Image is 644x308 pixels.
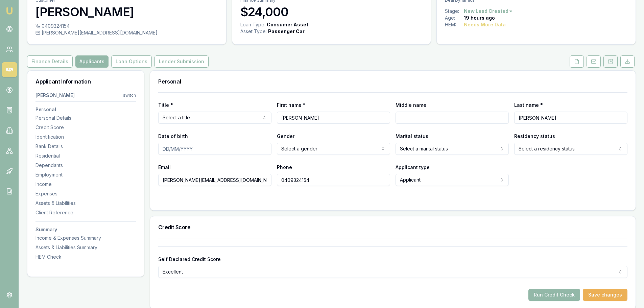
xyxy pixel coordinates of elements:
div: Client Reference [35,209,136,216]
div: Needs More Data [464,21,506,28]
div: 19 hours ago [464,15,495,21]
div: [PERSON_NAME] [35,92,75,99]
a: Loan Options [110,55,153,68]
h3: Credit Score [158,224,627,230]
label: Date of birth [158,133,188,139]
label: Gender [277,133,294,139]
label: Self Declared Credit Score [158,256,221,262]
h3: [PERSON_NAME] [35,5,218,19]
div: switch [123,93,136,98]
button: Loan Options [111,55,152,68]
div: [PERSON_NAME][EMAIL_ADDRESS][DOMAIN_NAME] [35,29,218,36]
button: New Lead Created [464,8,513,15]
div: Asset Type : [240,28,267,35]
label: First name * [277,102,306,108]
h3: $24,000 [240,5,423,19]
button: Lender Submission [154,55,209,68]
div: 0409324154 [35,23,218,29]
div: Identification [35,134,136,140]
button: Save changes [583,289,627,301]
a: Applicants [74,55,110,68]
div: Loan Type: [240,21,265,28]
input: 0431 234 567 [277,174,390,186]
label: Residency status [514,133,555,139]
label: Email [158,164,171,170]
h3: Applicant Information [35,79,136,84]
div: Consumer Asset [267,21,308,28]
a: Finance Details [27,55,74,68]
div: Employment [35,171,136,178]
div: HEM: [445,21,464,28]
label: Phone [277,164,292,170]
input: DD/MM/YYYY [158,143,271,155]
label: Middle name [396,102,426,108]
label: Title * [158,102,173,108]
button: Finance Details [27,55,73,68]
div: Residential [35,152,136,159]
button: Run Credit Check [528,289,580,301]
img: emu-icon-u.png [5,7,14,15]
button: Applicants [75,55,109,68]
div: Dependants [35,162,136,169]
div: Expenses [35,190,136,197]
div: Assets & Liabilities [35,200,136,207]
div: HEM Check [35,254,136,260]
div: Income [35,181,136,188]
div: Bank Details [35,143,136,150]
label: Marital status [396,133,428,139]
div: Stage: [445,8,464,15]
h3: Summary [35,227,136,232]
div: Credit Score [35,124,136,131]
div: Age: [445,15,464,21]
h3: Personal [158,79,627,84]
label: Applicant type [396,164,430,170]
div: Assets & Liabilities Summary [35,244,136,251]
a: Lender Submission [153,55,210,68]
div: Passenger Car [268,28,305,35]
h3: Personal [35,107,136,112]
label: Last name * [514,102,543,108]
div: Personal Details [35,115,136,121]
div: Income & Expenses Summary [35,235,136,241]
